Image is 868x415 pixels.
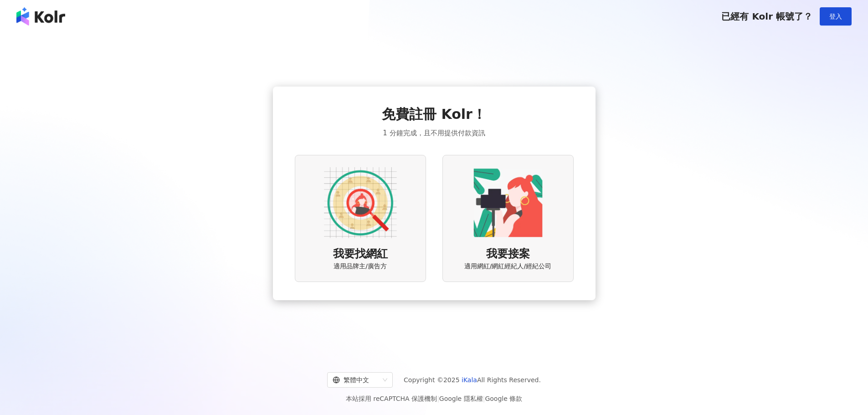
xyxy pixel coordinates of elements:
img: logo [16,7,65,26]
button: 登入 [820,7,852,26]
a: Google 條款 [485,395,522,402]
span: 已經有 Kolr 帳號了？ [721,11,812,22]
span: 適用品牌主/廣告方 [334,262,387,271]
img: AD identity option [324,166,397,239]
img: KOL identity option [472,166,544,239]
span: 適用網紅/網紅經紀人/經紀公司 [464,262,551,271]
span: 免費註冊 Kolr！ [382,105,486,124]
span: Copyright © 2025 All Rights Reserved. [404,374,541,385]
a: iKala [462,376,477,384]
span: 登入 [829,13,842,20]
span: 我要找網紅 [333,246,388,262]
div: 繁體中文 [333,373,379,387]
span: | [437,395,439,402]
span: | [483,395,485,402]
span: 我要接案 [486,246,530,262]
span: 1 分鐘完成，且不用提供付款資訊 [383,128,485,138]
span: 本站採用 reCAPTCHA 保護機制 [346,393,522,404]
a: Google 隱私權 [439,395,483,402]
